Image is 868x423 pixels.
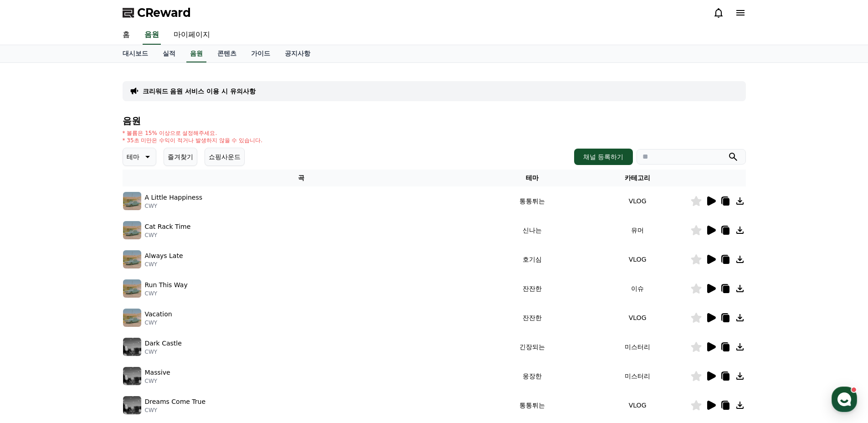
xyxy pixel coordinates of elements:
[585,186,690,216] td: VLOG
[480,170,585,186] th: 테마
[145,319,172,326] p: CWY
[115,45,155,62] a: 대시보드
[480,186,585,216] td: 통통튀는
[155,45,183,62] a: 실적
[123,129,263,137] p: * 볼륨은 15% 이상으로 설정해주세요.
[480,361,585,391] td: 웅장한
[115,26,137,45] a: 홈
[480,216,585,245] td: 신나는
[3,289,60,312] a: 홈
[145,232,191,239] p: CWY
[145,339,182,348] p: Dark Castle
[141,303,152,310] span: 설정
[145,348,182,356] p: CWY
[574,149,632,165] button: 채널 등록하기
[145,202,203,210] p: CWY
[480,274,585,303] td: 잔잔한
[145,251,183,261] p: Always Late
[480,245,585,274] td: 호기심
[145,290,188,297] p: CWY
[585,245,690,274] td: VLOG
[277,45,318,62] a: 공지사항
[60,289,118,312] a: 대화
[145,222,191,232] p: Cat Rack Time
[145,310,172,319] p: Vacation
[145,280,188,290] p: Run This Way
[123,309,141,327] img: music
[118,289,175,312] a: 설정
[123,137,263,144] p: * 35초 미만은 수익이 적거나 발생하지 않을 수 있습니다.
[480,332,585,361] td: 긴장되는
[123,338,141,356] img: music
[145,368,170,377] p: Massive
[585,216,690,245] td: 유머
[123,367,141,385] img: music
[137,5,191,20] span: CReward
[186,45,206,62] a: 음원
[145,261,183,268] p: CWY
[29,303,34,310] span: 홈
[145,397,206,407] p: Dreams Come True
[123,148,156,166] button: 테마
[585,391,690,420] td: VLOG
[210,45,244,62] a: 콘텐츠
[123,116,746,126] h4: 음원
[164,148,197,166] button: 즐겨찾기
[585,170,690,186] th: 카테고리
[123,221,141,239] img: music
[123,5,191,20] a: CReward
[145,193,203,202] p: A Little Happiness
[123,192,141,210] img: music
[123,279,141,298] img: music
[127,150,139,163] p: 테마
[123,170,480,186] th: 곡
[123,396,141,414] img: music
[83,303,94,310] span: 대화
[166,26,217,45] a: 마이페이지
[480,391,585,420] td: 통통튀는
[143,26,161,45] a: 음원
[244,45,277,62] a: 가이드
[205,148,245,166] button: 쇼핑사운드
[585,303,690,332] td: VLOG
[123,250,141,268] img: music
[585,332,690,361] td: 미스터리
[145,407,206,414] p: CWY
[585,274,690,303] td: 이슈
[145,377,170,385] p: CWY
[585,361,690,391] td: 미스터리
[143,87,256,96] a: 크리워드 음원 서비스 이용 시 유의사항
[480,303,585,332] td: 잔잔한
